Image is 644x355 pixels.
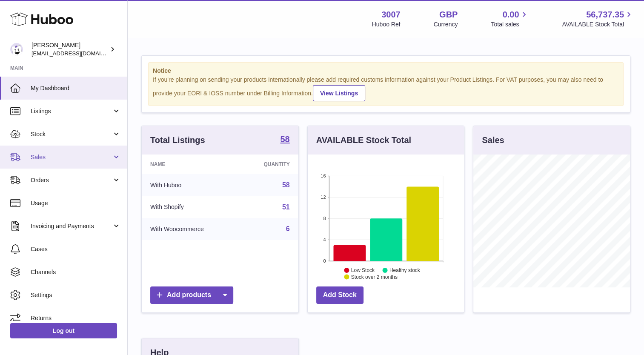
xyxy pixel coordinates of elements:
[31,291,121,299] span: Settings
[31,222,112,230] span: Invoicing and Payments
[153,76,619,101] div: If you're planning on sending your products internationally please add required customs informati...
[286,225,290,232] a: 6
[150,135,205,146] h3: Total Listings
[282,203,290,211] a: 51
[31,199,121,207] span: Usage
[31,245,121,253] span: Cases
[562,9,634,29] a: 56,737.35 AVAILABLE Stock Total
[586,9,624,20] span: 56,737.35
[491,20,529,29] span: Total sales
[150,286,233,304] a: Add products
[351,274,398,280] text: Stock over 2 months
[389,267,421,273] text: Healthy stock
[321,195,326,200] text: 12
[313,85,365,101] a: View Listings
[142,218,239,240] td: With Woocommerce
[10,43,23,56] img: bevmay@maysama.com
[503,9,519,20] span: 0.00
[31,130,112,138] span: Stock
[31,41,108,57] div: [PERSON_NAME]
[31,84,121,92] span: My Dashboard
[316,286,364,304] a: Add Stock
[142,155,239,174] th: Name
[439,9,458,20] strong: GBP
[491,9,529,29] a: 0.00 Total sales
[482,135,504,146] h3: Sales
[381,9,401,20] strong: 3007
[142,174,239,196] td: With Huboo
[321,173,326,178] text: 16
[434,20,458,29] div: Currency
[239,155,298,174] th: Quantity
[372,20,401,29] div: Huboo Ref
[31,314,121,322] span: Returns
[31,50,125,57] span: [EMAIL_ADDRESS][DOMAIN_NAME]
[10,323,117,338] a: Log out
[280,135,289,145] a: 58
[323,216,326,221] text: 8
[31,176,112,184] span: Orders
[323,237,326,242] text: 4
[153,67,619,75] strong: Notice
[142,196,239,218] td: With Shopify
[351,267,375,273] text: Low Stock
[282,181,290,189] a: 58
[31,107,112,115] span: Listings
[31,153,112,161] span: Sales
[323,258,326,263] text: 0
[280,135,289,143] strong: 58
[562,20,634,29] span: AVAILABLE Stock Total
[31,268,121,276] span: Channels
[316,135,411,146] h3: AVAILABLE Stock Total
